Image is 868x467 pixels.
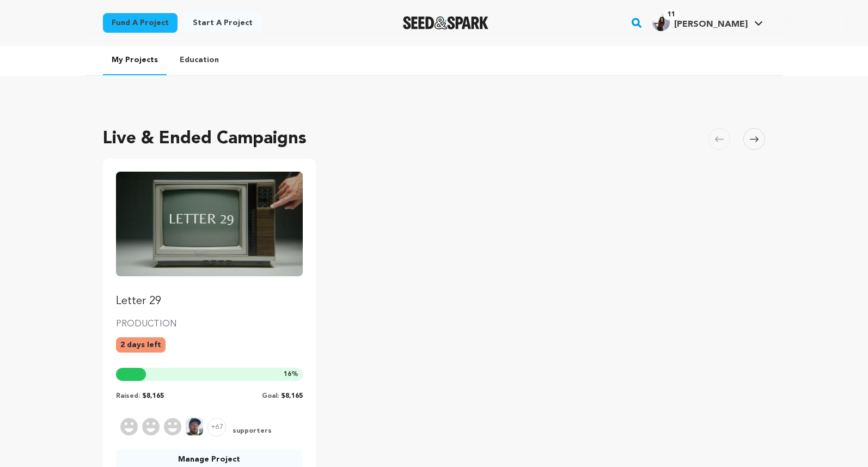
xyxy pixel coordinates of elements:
[116,318,303,331] p: PRODUCTION
[650,11,765,31] a: Nilufer Lily K.'s Profile
[650,11,765,34] span: Nilufer Lily K.'s Profile
[116,393,140,399] span: Raised:
[207,418,226,436] span: +67
[116,172,303,309] a: Fund Letter 29
[284,371,291,378] span: 16
[674,20,748,29] span: [PERSON_NAME]
[186,418,203,435] img: Supporter Image
[262,393,279,399] span: Goal:
[103,126,307,152] h2: Live & Ended Campaigns
[652,14,670,31] img: b1966fbf191a51e8.png
[663,9,680,20] span: 11
[103,46,167,75] a: My Projects
[281,393,303,399] span: $8,165
[142,418,160,435] img: Supporter Image
[403,16,488,29] img: Seed&Spark Logo Dark Mode
[116,294,303,309] p: Letter 29
[171,46,228,74] a: Education
[184,13,261,33] a: Start a project
[284,370,298,379] span: %
[164,418,181,435] img: Supporter Image
[230,427,272,436] span: supporters
[403,16,488,29] a: Seed&Spark Homepage
[142,393,164,399] span: $8,165
[103,13,178,33] a: Fund a project
[116,337,166,353] p: 2 days left
[652,14,748,31] div: Nilufer Lily K.'s Profile
[120,418,138,435] img: Supporter Image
